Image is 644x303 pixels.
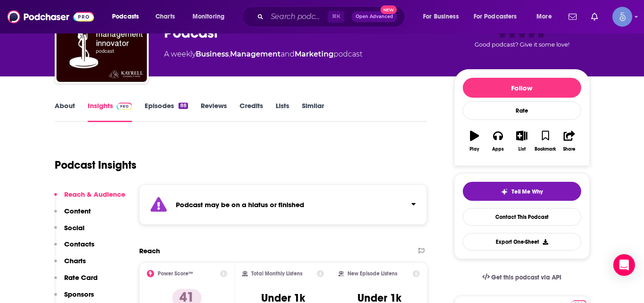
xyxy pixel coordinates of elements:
img: User Profile [612,7,632,27]
img: Podchaser - Follow, Share and Rate Podcasts [7,8,94,25]
a: Reviews [201,101,227,122]
a: Show notifications dropdown [588,9,602,24]
span: Tell Me Why [512,188,543,195]
button: open menu [468,9,530,24]
div: Apps [492,147,504,152]
div: A weekly podcast [164,49,362,60]
div: Search podcasts, credits, & more... [251,6,414,27]
button: tell me why sparkleTell Me Why [463,182,581,201]
a: Lists [276,101,289,122]
div: Open Intercom Messenger [613,254,635,276]
a: Management [230,50,281,58]
div: Share [563,147,575,152]
h2: Power Score™ [158,270,193,277]
button: Follow [463,78,581,98]
span: and [281,50,295,58]
section: Click to expand status details [139,185,428,225]
a: Business [196,50,229,58]
button: Share [557,125,581,157]
a: Contact This Podcast [463,208,581,226]
div: Rate [463,101,581,120]
a: Show notifications dropdown [565,9,580,24]
a: Marketing [295,50,334,58]
p: Content [64,207,91,215]
input: Search podcasts, credits, & more... [267,9,328,24]
a: Charts [150,9,180,24]
button: Play [463,125,486,157]
span: Open Advanced [356,14,393,19]
button: open menu [417,9,470,24]
button: Export One-Sheet [463,233,581,251]
a: Episodes88 [145,101,188,122]
p: Reach & Audience [64,190,125,199]
button: open menu [106,9,150,24]
button: Reach & Audience [54,190,125,207]
p: Sponsors [64,290,94,298]
button: Show profile menu [612,7,632,27]
button: Open AdvancedNew [352,11,397,22]
h2: Reach [139,246,160,255]
div: List [518,147,526,152]
button: Social [54,223,85,240]
button: Rate Card [54,273,98,290]
p: Rate Card [64,273,98,282]
img: Podchaser Pro [117,103,132,110]
span: For Business [423,10,459,23]
span: Podcasts [112,10,139,23]
a: Credits [240,101,263,122]
span: ⌘ K [328,11,344,23]
div: 88 [179,103,188,109]
button: Contacts [54,240,94,256]
button: Content [54,207,91,223]
span: Good podcast? Give it some love! [475,41,569,48]
span: More [536,10,552,23]
button: Charts [54,256,86,273]
span: New [381,5,397,14]
span: Monitoring [193,10,225,23]
img: tell me why sparkle [501,188,508,195]
p: Social [64,223,85,232]
span: Charts [155,10,175,23]
h2: Total Monthly Listens [251,270,302,277]
p: Charts [64,256,86,265]
a: Get this podcast via API [475,266,569,289]
strong: Podcast may be on a hiatus or finished [176,200,304,209]
h1: Podcast Insights [55,158,136,172]
a: Similar [302,101,324,122]
p: Contacts [64,240,94,248]
button: Apps [486,125,510,157]
div: Play [470,147,479,152]
button: List [510,125,533,157]
div: Bookmark [535,147,556,152]
button: open menu [186,9,236,24]
span: Get this podcast via API [491,274,561,281]
span: Logged in as Spiral5-G1 [612,7,632,27]
a: About [55,101,75,122]
a: InsightsPodchaser Pro [88,101,132,122]
span: For Podcasters [474,10,517,23]
button: Bookmark [534,125,557,157]
h2: New Episode Listens [348,270,397,277]
button: open menu [530,9,563,24]
span: , [229,50,230,58]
